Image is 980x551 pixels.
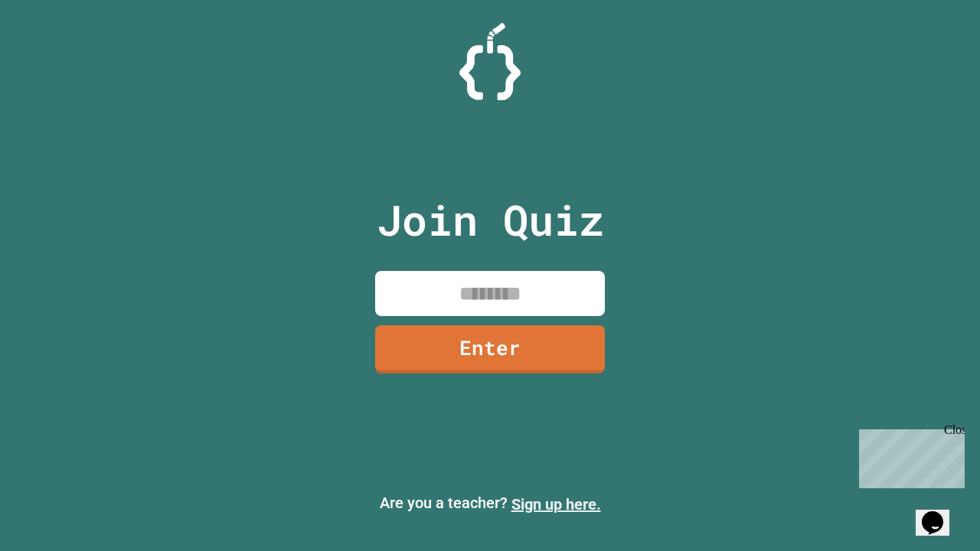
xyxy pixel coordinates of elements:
iframe: chat widget [916,490,965,536]
div: Chat with us now!Close [6,6,106,97]
a: Sign up here. [511,495,601,514]
img: Logo.svg [459,23,521,100]
p: Join Quiz [377,188,604,252]
p: Are you a teacher? [12,491,968,516]
a: Enter [375,325,605,373]
iframe: chat widget [853,423,965,488]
